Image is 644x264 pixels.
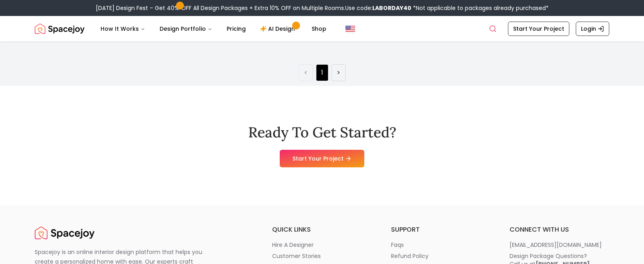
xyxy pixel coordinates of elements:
[94,21,333,37] nav: Main
[220,21,252,37] a: Pricing
[576,22,609,36] a: Login
[35,21,85,37] a: Spacejoy
[299,64,346,81] ul: Pagination
[305,21,333,37] a: Shop
[153,21,219,37] button: Design Portfolio
[272,241,314,249] p: hire a designer
[280,150,364,167] a: Start Your Project
[508,22,569,36] a: Start Your Project
[94,21,152,37] button: How It Works
[304,68,308,77] a: Previous page
[372,4,411,12] b: LABORDAY40
[248,124,396,140] h2: Ready To Get Started?
[35,225,95,241] img: Spacejoy Logo
[321,68,323,77] a: Page 1 is your current page
[391,252,491,260] a: refund policy
[254,21,304,37] a: AI Design
[35,225,95,241] a: Spacejoy
[272,252,321,260] p: customer stories
[272,252,372,260] a: customer stories
[272,241,372,249] a: hire a designer
[411,4,549,12] span: *Not applicable to packages already purchased*
[35,16,609,42] nav: Global
[510,241,609,249] a: [EMAIL_ADDRESS][DOMAIN_NAME]
[391,225,491,234] h6: support
[345,4,411,12] span: Use code:
[272,225,372,234] h6: quick links
[510,241,602,249] p: [EMAIL_ADDRESS][DOMAIN_NAME]
[35,21,85,37] img: Spacejoy Logo
[510,225,609,234] h6: connect with us
[391,252,429,260] p: refund policy
[337,68,340,77] a: Next page
[391,241,491,249] a: faqs
[346,24,355,34] img: United States
[391,241,404,249] p: faqs
[96,4,549,12] div: [DATE] Design Fest – Get 40% OFF All Design Packages + Extra 10% OFF on Multiple Rooms.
